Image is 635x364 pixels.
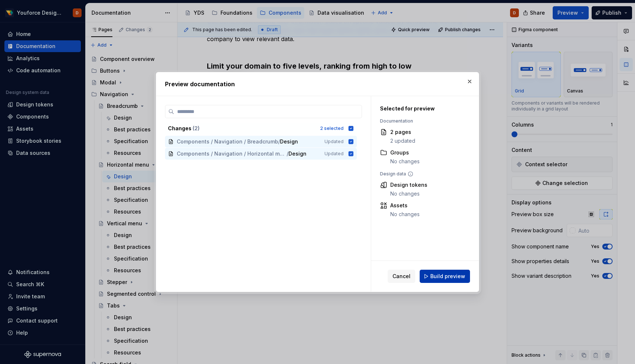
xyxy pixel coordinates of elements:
div: 2 selected [320,125,344,131]
div: Documentation [380,118,466,124]
div: 2 pages [390,128,415,136]
div: 2 updated [390,137,415,145]
span: Components / Navigation / Horizontal menu [177,150,287,157]
span: / [287,150,288,157]
div: No changes [390,211,420,218]
span: Cancel [392,273,410,280]
span: ( 2 ) [193,125,200,131]
div: Changes [168,125,316,132]
span: Updated [324,139,344,145]
div: Groups [390,149,420,156]
button: Build preview [420,270,470,283]
button: Cancel [388,270,415,283]
div: Design data [380,171,466,177]
div: No changes [390,190,427,197]
span: Updated [324,151,344,157]
div: Assets [390,202,420,209]
div: Design tokens [390,181,427,189]
span: Design [288,150,306,157]
div: No changes [390,158,420,165]
div: Selected for preview [380,105,466,112]
h2: Preview documentation [165,80,470,88]
span: Design [280,138,298,145]
span: Components / Navigation / Breadcrumb [177,138,278,145]
span: Build preview [430,273,465,280]
span: / [278,138,280,145]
